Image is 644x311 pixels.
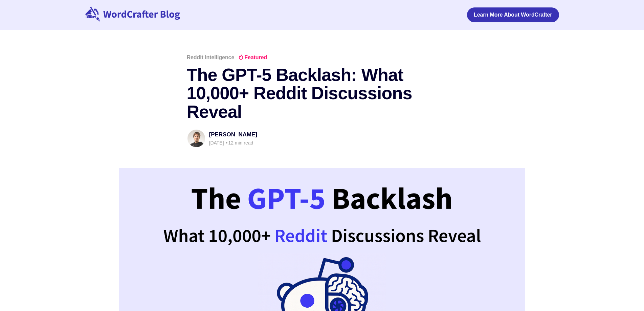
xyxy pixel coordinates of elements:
[467,7,559,22] a: Learn More About WordCrafter
[238,55,267,60] span: Featured
[187,54,235,60] a: Reddit Intelligence
[226,140,227,146] span: •
[209,140,224,146] time: [DATE]
[225,140,253,146] span: 12 min read
[209,131,258,138] a: [PERSON_NAME]
[187,129,206,148] a: Read more of Federico Pascual
[187,66,458,121] h1: The GPT-5 Backlash: What 10,000+ Reddit Discussions Reveal
[187,130,205,147] img: Federico Pascual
